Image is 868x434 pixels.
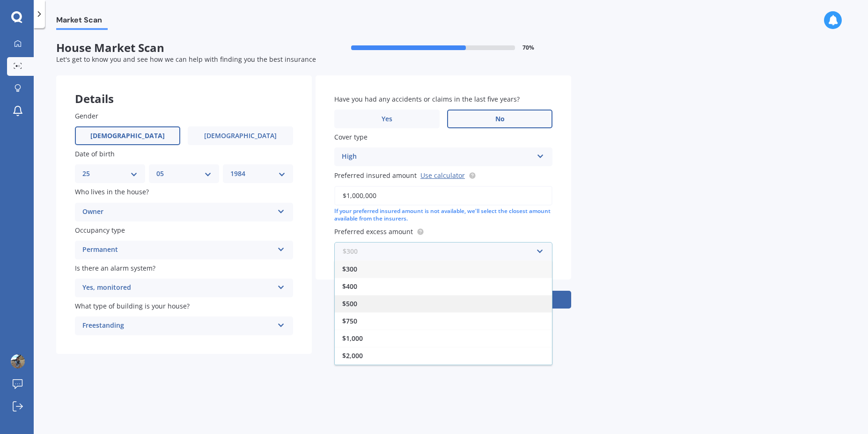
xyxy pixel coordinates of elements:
span: $2,000 [342,351,363,360]
div: Yes, monitored [82,282,273,294]
span: What type of building is your house? [75,302,190,310]
span: Preferred excess amount [334,227,413,236]
div: High [342,151,533,162]
span: Cover type [334,132,368,141]
div: Details [56,75,312,103]
span: Who lives in the house? [75,188,149,197]
span: 70 % [522,44,534,51]
span: House Market Scan [56,41,314,55]
span: Is there an alarm system? [75,264,155,272]
div: Freestanding [82,320,273,331]
input: Enter amount [334,186,552,206]
div: Owner [82,206,273,218]
span: Occupancy type [75,226,125,235]
div: If your preferred insured amount is not available, we'll select the closest amount available from... [334,207,552,223]
span: [DEMOGRAPHIC_DATA] [90,132,165,140]
span: Have you had any accidents or claims in the last five years? [334,95,520,103]
span: Preferred insured amount [334,171,417,180]
div: Permanent [82,244,273,256]
span: Market Scan [56,15,108,28]
span: No [495,115,505,123]
span: $300 [342,265,357,273]
span: Gender [75,111,98,120]
span: $500 [342,299,357,308]
span: $1,000 [342,334,363,343]
a: Use calculator [420,171,465,180]
span: [DEMOGRAPHIC_DATA] [204,132,277,140]
span: Date of birth [75,149,115,158]
span: $400 [342,282,357,291]
span: Let's get to know you and see how we can help with finding you the best insurance [56,55,316,64]
span: $750 [342,316,357,325]
img: AOh14GgehBkoGWnT8VMKOb6BQ41TQmCGMPQ6sAIyyjnUWA=s96-c [11,354,25,368]
span: Yes [382,115,392,123]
